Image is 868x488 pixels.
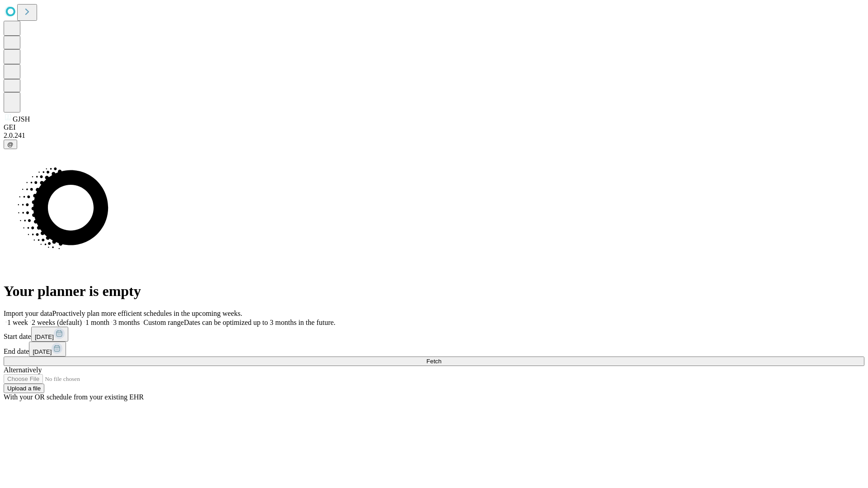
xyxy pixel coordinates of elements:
span: [DATE] [33,348,52,355]
span: 2 weeks (default) [32,319,82,326]
span: GJSH [13,115,30,123]
button: [DATE] [31,327,68,342]
button: @ [4,140,17,149]
span: Fetch [426,358,441,365]
button: [DATE] [29,342,66,357]
span: [DATE] [35,333,54,340]
span: 1 week [7,319,28,326]
div: Start date [4,327,864,342]
div: 2.0.241 [4,131,864,140]
span: Alternatively [4,366,42,374]
h1: Your planner is empty [4,283,864,300]
button: Fetch [4,357,864,366]
span: 1 month [85,319,109,326]
span: @ [7,141,14,148]
div: End date [4,342,864,357]
div: GEI [4,123,864,131]
span: 3 months [113,319,140,326]
span: With your OR schedule from your existing EHR [4,393,144,401]
span: Custom range [143,319,184,326]
button: Upload a file [4,384,44,393]
span: Import your data [4,310,52,317]
span: Dates can be optimized up to 3 months in the future. [184,319,335,326]
span: Proactively plan more efficient schedules in the upcoming weeks. [52,310,242,317]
